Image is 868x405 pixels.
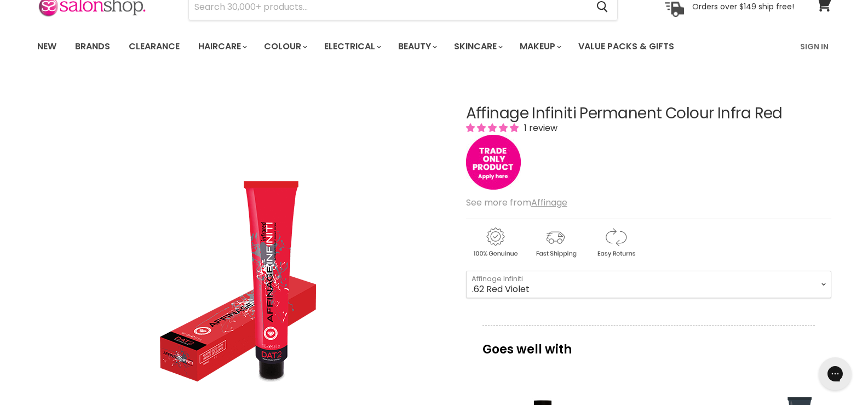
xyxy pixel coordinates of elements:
[466,226,524,259] img: genuine.gif
[526,226,584,259] img: shipping.gif
[466,196,567,209] span: See more from
[587,226,645,259] img: returns.gif
[446,35,509,58] a: Skincare
[794,35,835,58] a: Sign In
[466,135,521,190] img: tradeonly_small.jpg
[29,31,738,62] ul: Main menu
[813,353,857,394] iframe: Gorgias live chat messenger
[390,35,444,58] a: Beauty
[570,35,682,58] a: Value Packs & Gifts
[316,35,388,58] a: Electrical
[24,31,845,62] nav: Main
[256,35,314,58] a: Colour
[29,35,65,58] a: New
[466,105,831,122] h1: Affinage Infiniti Permanent Colour Infra Red
[482,326,815,362] p: Goes well with
[531,196,567,209] a: Affinage
[511,35,568,58] a: Makeup
[692,2,794,12] p: Orders over $149 ship free!
[521,122,557,134] span: 1 review
[67,35,118,58] a: Brands
[120,35,188,58] a: Clearance
[190,35,254,58] a: Haircare
[466,122,521,134] span: 5.00 stars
